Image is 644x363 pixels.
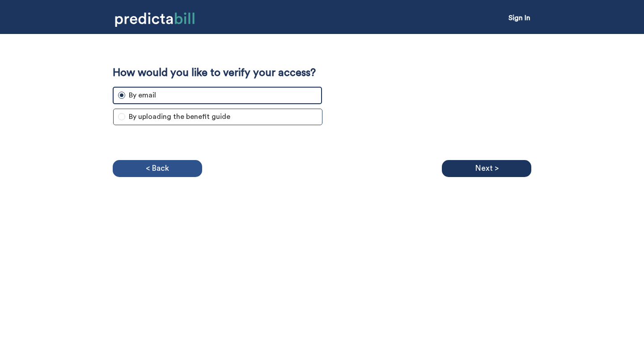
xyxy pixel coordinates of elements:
[125,90,160,101] span: By email
[113,66,531,80] p: How would you like to verify your access?
[508,14,530,21] a: Sign In
[125,111,234,122] span: By uploading the benefit guide
[475,162,499,175] p: Next >
[146,162,169,175] p: < Back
